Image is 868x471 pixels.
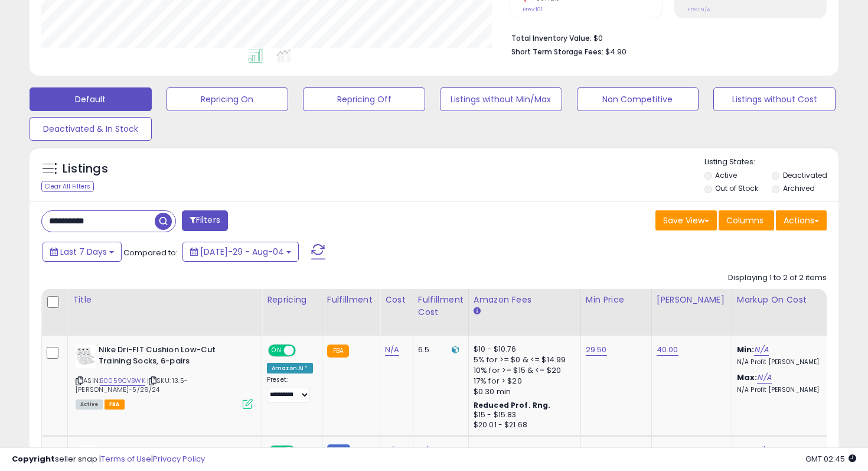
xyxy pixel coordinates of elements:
strong: Copyright [12,453,55,464]
div: seller snap | | [12,454,205,465]
div: Title [73,294,257,306]
div: $0.30 min [474,386,572,397]
button: Default [30,87,152,111]
div: 10% for >= $15 & <= $20 [474,365,572,376]
label: Archived [783,183,815,193]
div: 5% for >= $0 & <= $14.99 [474,355,572,365]
span: ON [269,346,284,356]
label: Out of Stock [715,183,758,193]
a: Terms of Use [101,453,151,464]
div: $10 - $10.76 [474,345,572,355]
button: Actions [776,210,827,230]
b: Max: [737,372,758,383]
button: Repricing On [167,87,289,111]
div: Displaying 1 to 2 of 2 items [728,272,827,284]
p: N/A Profit [PERSON_NAME] [737,358,835,366]
button: Deactivated & In Stock [30,117,152,141]
img: 41mcsG7JH5L._SL40_.jpg [76,345,96,368]
b: Nike Dri-FIT Cushion Low-Cut Training Socks, 6-pairs [99,345,242,369]
a: N/A [757,372,771,384]
button: Save View [655,210,717,230]
button: Filters [182,210,228,231]
span: All listings currently available for purchase on Amazon [76,399,103,410]
a: Privacy Policy [153,453,205,464]
small: FBA [327,345,349,358]
a: N/A [754,344,768,356]
small: Amazon Fees. [474,306,481,317]
b: Min: [737,344,755,355]
span: Last 7 Days [60,246,107,258]
div: $15 - $15.83 [474,410,572,420]
button: Repricing Off [303,87,425,111]
a: 29.50 [586,344,607,356]
div: Repricing [267,294,317,306]
button: [DATE]-29 - Aug-04 [182,242,299,262]
span: FBA [105,399,125,410]
div: Markup on Cost [737,294,839,306]
div: $20.01 - $21.68 [474,420,572,430]
label: Active [715,170,737,180]
a: 40.00 [657,344,678,356]
button: Columns [719,210,774,230]
div: Amazon Fees [474,294,576,306]
span: OFF [294,346,313,356]
button: Non Competitive [577,87,699,111]
div: Preset: [267,376,313,402]
button: Listings without Cost [713,87,836,111]
small: Prev: 101 [523,6,543,13]
span: [DATE]-29 - Aug-04 [200,246,284,258]
th: The percentage added to the cost of goods (COGS) that forms the calculator for Min & Max prices. [732,289,844,336]
span: 2025-08-12 02:45 GMT [805,453,856,464]
span: Columns [726,215,763,226]
div: 17% for > $20 [474,376,572,386]
b: Short Term Storage Fees: [511,47,603,57]
p: Listing States: [704,157,839,168]
div: Fulfillment [327,294,375,306]
div: ASIN: [76,345,253,408]
div: Fulfillment Cost [418,294,464,319]
div: [PERSON_NAME] [657,294,727,306]
button: Last 7 Days [43,242,122,262]
a: B0059CVBWK [100,376,145,386]
span: $4.90 [605,46,626,57]
h5: Listings [63,161,108,177]
div: Clear All Filters [41,181,94,192]
b: Reduced Prof. Rng. [474,400,551,410]
a: N/A [385,344,399,356]
label: Deactivated [783,170,827,180]
b: Total Inventory Value: [511,33,592,43]
div: Amazon AI * [267,363,313,373]
span: Compared to: [123,247,178,258]
span: | SKU: 13.5-[PERSON_NAME]-5/29/24 [76,376,188,394]
p: N/A Profit [PERSON_NAME] [737,386,835,394]
div: 6.5 [418,345,459,355]
div: Cost [385,294,408,306]
li: $0 [511,30,818,44]
div: Min Price [586,294,647,306]
small: Prev: N/A [687,6,710,13]
button: Listings without Min/Max [440,87,562,111]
